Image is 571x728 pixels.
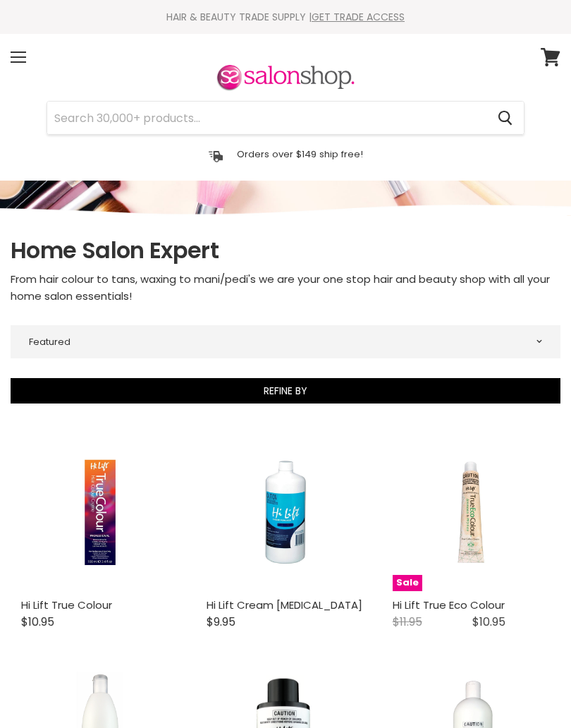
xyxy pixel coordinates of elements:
[233,434,338,591] img: Hi Lift Cream Peroxide
[47,101,524,135] form: Product
[11,378,560,404] button: Refine By
[419,434,524,591] img: Hi Lift True Eco Colour
[393,597,505,612] a: Hi Lift True Eco Colour
[21,434,178,591] a: Hi Lift True Colour Hi Lift True Colour
[47,434,152,591] img: Hi Lift True Colour
[11,271,560,305] div: From hair colour to tans, waxing to mani/pedi's we are your one stop hair and beauty shop with al...
[207,614,235,630] span: $9.95
[207,597,362,612] a: Hi Lift Cream [MEDICAL_DATA]
[486,102,524,134] button: Search
[47,102,486,134] input: Search
[237,148,363,160] p: Orders over $149 ship free!
[393,614,422,630] span: $11.95
[207,434,364,591] a: Hi Lift Cream Peroxide
[21,614,54,630] span: $10.95
[393,434,550,591] a: Hi Lift True Eco Colour Hi Lift True Eco Colour Sale
[11,236,560,265] h1: Home Salon Expert
[393,575,422,591] span: Sale
[472,614,505,630] span: $10.95
[312,10,405,24] a: GET TRADE ACCESS
[21,597,112,612] a: Hi Lift True Colour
